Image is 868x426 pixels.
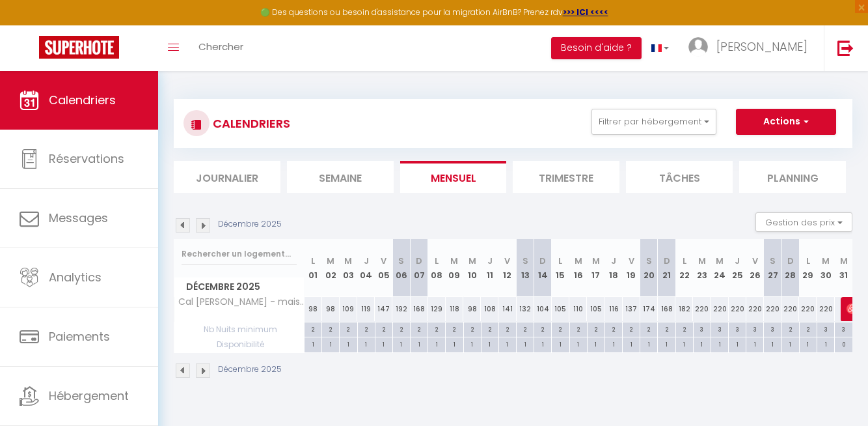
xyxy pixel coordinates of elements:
span: Analytics [49,269,102,285]
div: 1 [764,337,781,350]
div: 1 [358,337,375,350]
div: 1 [552,337,569,350]
div: 3 [729,322,746,335]
button: Besoin d'aide ? [551,37,642,59]
div: 220 [764,297,781,321]
abbr: L [806,255,810,267]
th: 31 [835,239,852,297]
span: Chercher [198,40,243,53]
th: 23 [693,239,711,297]
div: 2 [499,322,516,335]
div: 2 [340,322,357,335]
th: 28 [781,239,799,297]
div: 2 [305,322,321,335]
div: 2 [358,322,375,335]
span: Décembre 2025 [174,277,304,296]
th: 11 [481,239,498,297]
th: 12 [498,239,516,297]
th: 30 [817,239,834,297]
th: 19 [623,239,640,297]
abbr: D [664,255,670,267]
abbr: V [752,255,758,267]
abbr: M [822,255,830,267]
button: Actions [736,109,836,135]
th: 25 [729,239,746,297]
div: 129 [428,297,446,321]
div: 119 [357,297,375,321]
div: 2 [517,322,534,335]
th: 14 [534,239,552,297]
div: 220 [799,297,817,321]
div: 2 [322,322,339,335]
a: >>> ICI <<<< [563,7,608,18]
div: 220 [729,297,746,321]
div: 1 [640,337,657,350]
div: 1 [499,337,516,350]
th: 01 [305,239,322,297]
th: 07 [411,239,428,297]
div: 1 [605,337,622,350]
div: 2 [676,322,693,335]
abbr: L [311,255,315,267]
div: 1 [305,337,321,350]
div: 105 [587,297,604,321]
div: 2 [446,322,463,335]
abbr: L [683,255,686,267]
span: Paiements [49,328,110,345]
div: 3 [764,322,781,335]
th: 10 [463,239,481,297]
span: Nb Nuits minimum [174,322,304,337]
h3: CALENDRIERS [210,109,290,138]
abbr: D [787,255,794,267]
th: 27 [764,239,781,297]
th: 08 [428,239,446,297]
abbr: L [435,255,439,267]
div: 2 [623,322,640,335]
th: 03 [340,239,357,297]
div: 3 [694,322,711,335]
img: Super Booking [39,36,119,59]
div: 220 [693,297,711,321]
div: 1 [481,337,498,350]
div: 2 [534,322,551,335]
div: 1 [746,337,763,350]
div: 116 [604,297,622,321]
div: 182 [675,297,693,321]
abbr: J [735,255,740,267]
li: Mensuel [400,161,507,193]
div: 0 [835,337,852,350]
a: ... [PERSON_NAME] [679,25,824,71]
li: Semaine [287,161,394,193]
span: Réservations [49,150,124,167]
div: 1 [393,337,410,350]
div: 220 [817,297,834,321]
div: 1 [534,337,551,350]
div: 118 [446,297,463,321]
th: 18 [604,239,622,297]
div: 1 [800,337,817,350]
th: 05 [375,239,392,297]
div: 2 [464,322,481,335]
span: Messages [49,210,108,226]
span: Cal [PERSON_NAME] - maison AHNICH [176,297,306,307]
div: 1 [446,337,463,350]
div: 2 [640,322,657,335]
abbr: M [575,255,582,267]
div: 1 [782,337,799,350]
abbr: M [344,255,352,267]
div: 1 [676,337,693,350]
div: 2 [375,322,392,335]
div: 1 [570,337,587,350]
div: 147 [375,297,392,321]
div: 1 [729,337,746,350]
div: 1 [623,337,640,350]
div: 1 [588,337,604,350]
div: 1 [817,337,834,350]
div: 174 [640,297,658,321]
div: 98 [305,297,322,321]
li: Journalier [174,161,280,193]
th: 24 [711,239,728,297]
div: 3 [711,322,728,335]
li: Tâches [626,161,733,193]
span: [PERSON_NAME] [716,38,807,55]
